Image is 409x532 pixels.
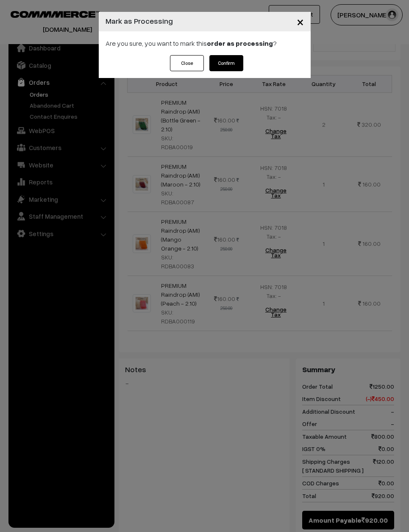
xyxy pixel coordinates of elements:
div: Are you sure, you want to mark this ? [99,31,311,55]
strong: order as processing [207,39,273,47]
h4: Mark as Processing [106,15,173,27]
button: Close [170,55,204,71]
span: × [297,14,304,29]
button: Close [290,8,311,35]
button: Confirm [209,55,243,71]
